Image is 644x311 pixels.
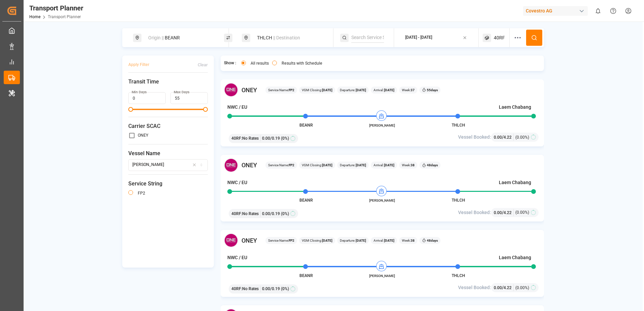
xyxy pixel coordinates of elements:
span: [PERSON_NAME] [364,123,401,128]
input: Search Service String [351,33,384,43]
button: show 0 new notifications [590,3,606,19]
span: Show : [224,60,236,66]
span: VGM Closing: [302,88,332,93]
span: 40RF : [231,135,242,141]
span: 40RF : [231,211,242,217]
label: Results with Schedule [282,61,322,65]
button: [DATE] - [DATE] [398,31,475,44]
span: (0%) [281,135,289,141]
span: Carrier SCAC [128,122,208,130]
span: 4.22 [504,285,512,290]
img: Carrier [224,158,238,172]
label: ONEY [138,133,148,137]
b: [DATE] [355,88,366,92]
span: Departure: [340,163,366,168]
span: Service Name: [268,238,294,243]
div: BEANR [144,32,217,44]
h4: NWC / EU [227,179,247,186]
span: Week: [402,88,415,93]
label: Min Days [132,90,147,95]
h4: Laem Chabang [499,254,531,261]
span: Minimum [128,107,133,112]
b: [DATE] [383,239,394,242]
span: Vessel Booked: [458,284,491,291]
span: Vessel Booked: [458,134,491,141]
div: Covestro AG [523,6,588,16]
img: Carrier [224,233,238,247]
b: 38 [411,163,415,167]
span: BEANR [299,273,313,278]
div: / [494,134,514,141]
b: [DATE] [383,163,394,167]
span: THLCH [452,123,465,128]
span: ONEY [241,236,257,245]
b: [DATE] [322,163,332,167]
b: 48 days [427,163,438,167]
b: FP2 [289,163,294,167]
span: Service Name: [268,163,294,168]
span: Service String [128,180,208,188]
span: 4.22 [504,210,512,215]
span: 0.00 / 0.19 [262,135,280,141]
h4: Laem Chabang [499,104,531,111]
span: Vessel Name [128,149,208,158]
span: (0%) [281,211,289,217]
b: 37 [411,88,415,92]
span: THLCH [452,273,465,278]
span: 4.22 [504,135,512,140]
b: [DATE] [322,88,332,92]
span: 40RF [494,34,505,41]
span: (0.00%) [515,209,529,215]
span: Departure: [340,88,366,93]
span: 0.00 / 0.19 [262,286,280,292]
span: No Rates [242,135,259,141]
b: [DATE] [355,239,366,242]
span: Departure: [340,238,366,243]
span: Service Name: [268,88,294,93]
span: 0.00 [494,135,502,140]
img: Carrier [224,83,238,97]
span: BEANR [299,123,313,128]
b: 38 [411,239,415,242]
span: (0.00%) [515,134,529,140]
button: Covestro AG [523,4,590,17]
h4: NWC / EU [227,104,247,111]
h4: Laem Chabang [499,179,531,186]
div: / [494,209,514,216]
span: THLCH [452,198,465,203]
b: 55 days [427,88,438,92]
label: FP2 [138,191,145,195]
b: [DATE] [383,88,394,92]
h4: NWC / EU [227,254,247,261]
b: [DATE] [322,239,332,242]
span: (0%) [281,286,289,292]
span: 0.00 / 0.19 [262,211,280,217]
div: THLCH [253,32,326,44]
label: Max Days [174,90,189,95]
b: FP2 [289,88,294,92]
div: / [494,284,514,291]
span: [PERSON_NAME] [364,273,401,278]
span: 0.00 [494,285,502,290]
span: [PERSON_NAME] [364,198,401,203]
b: [DATE] [355,163,366,167]
span: No Rates [242,211,259,217]
button: Help Center [606,3,621,19]
span: Arrival: [374,163,394,168]
div: Transport Planner [29,3,83,13]
div: Clear [198,62,208,68]
span: No Rates [242,286,259,292]
span: Arrival: [374,238,394,243]
b: 48 days [427,239,438,242]
span: || Destination [273,35,300,40]
span: BEANR [299,198,313,203]
span: 40RF : [231,286,242,292]
span: Arrival: [374,88,394,93]
span: VGM Closing: [302,163,332,168]
span: Week: [402,163,415,168]
div: [PERSON_NAME] [132,162,164,168]
span: Transit Time [128,78,208,86]
label: All results [251,61,269,65]
span: ONEY [241,85,257,95]
span: ONEY [241,161,257,170]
